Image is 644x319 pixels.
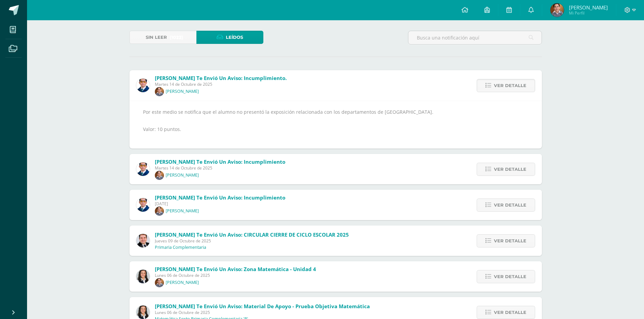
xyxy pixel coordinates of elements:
img: b15e54589cdbd448c33dd63f135c9987.png [136,270,150,283]
p: [PERSON_NAME] [166,280,199,285]
p: Primaria Complementaria [155,245,206,250]
span: Leídos [226,31,243,44]
p: [PERSON_NAME] [166,89,199,94]
img: 059ccfba660c78d33e1d6e9d5a6a4bb6.png [136,162,150,176]
span: Ver detalle [494,306,526,319]
img: 059ccfba660c78d33e1d6e9d5a6a4bb6.png [136,198,150,212]
img: 45ff07f342410b4c0cae547b66bad4c4.png [155,171,164,180]
img: 45ff07f342410b4c0cae547b66bad4c4.png [155,278,164,287]
span: [PERSON_NAME] te envió un aviso: Incumplimiento [155,158,285,165]
span: [PERSON_NAME] [569,4,608,11]
span: [PERSON_NAME] te envió un aviso: Incumplimiento. [155,75,287,81]
img: b15e54589cdbd448c33dd63f135c9987.png [136,305,150,319]
input: Busca una notificación aquí [408,31,542,44]
span: Ver detalle [494,199,526,211]
img: 57933e79c0f622885edf5cfea874362b.png [136,234,150,247]
span: Mi Perfil [569,10,608,16]
span: Ver detalle [494,163,526,176]
span: Sin leer [146,31,167,44]
img: d82e322d7d7a9bf97fbd881f0fbe6525.png [550,3,564,17]
a: Sin leer(1022) [129,31,196,44]
img: 45ff07f342410b4c0cae547b66bad4c4.png [155,87,164,96]
img: 45ff07f342410b4c0cae547b66bad4c4.png [155,207,164,216]
p: [PERSON_NAME] [166,172,199,178]
p: [PERSON_NAME] [166,208,199,214]
img: 059ccfba660c78d33e1d6e9d5a6a4bb6.png [136,79,150,92]
span: [PERSON_NAME] te envió un aviso: CIRCULAR CIERRE DE CICLO ESCOLAR 2025 [155,231,349,238]
span: [PERSON_NAME] te envió un aviso: Incumplimiento [155,194,285,201]
span: Ver detalle [494,235,526,247]
span: Martes 14 de Octubre de 2025 [155,165,285,171]
span: Ver detalle [494,270,526,283]
span: Martes 14 de Octubre de 2025 [155,81,287,87]
span: [PERSON_NAME] te envió un aviso: Material de apoyo - prueba objetiva matemática [155,303,370,310]
span: Lunes 06 de Octubre de 2025 [155,310,370,315]
span: [PERSON_NAME] te envió un aviso: Zona matemática - Unidad 4 [155,266,316,272]
span: (1022) [170,31,183,44]
span: [DATE] [155,201,285,207]
span: Ver detalle [494,79,526,92]
a: Leídos [196,31,263,44]
div: Por este medio se notifica que el alumno no presentó la exposición relacionada con los departamen... [143,108,528,142]
span: Jueves 09 de Octubre de 2025 [155,238,349,244]
span: Lunes 06 de Octubre de 2025 [155,272,316,278]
